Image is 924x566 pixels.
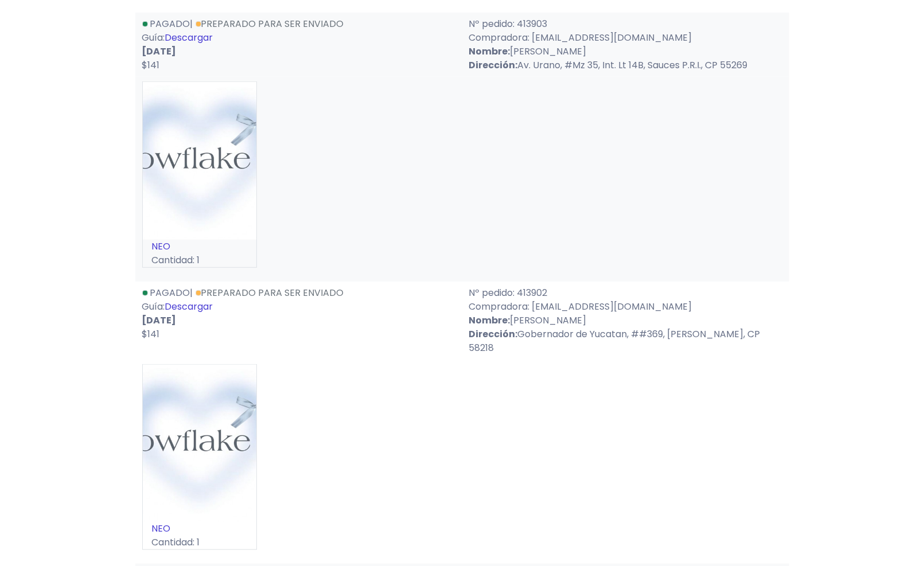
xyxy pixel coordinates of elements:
[165,31,213,44] a: Descargar
[469,58,518,72] strong: Dirección:
[143,536,256,549] p: Cantidad: 1
[196,17,344,30] a: Preparado para ser enviado
[469,300,782,314] p: Compradora: [EMAIL_ADDRESS][DOMAIN_NAME]
[142,45,455,58] p: [DATE]
[152,240,171,253] a: NEO
[469,17,782,31] p: Nº pedido: 413903
[469,31,782,45] p: Compradora: [EMAIL_ADDRESS][DOMAIN_NAME]
[150,286,190,299] span: Pagado
[142,58,160,72] span: $141
[142,314,455,327] p: [DATE]
[143,82,256,240] img: small_1707839001949.jpeg
[135,17,462,72] div: | Guía:
[143,365,256,522] img: small_1707839001949.jpeg
[469,286,782,300] p: Nº pedido: 413902
[196,286,344,299] a: Preparado para ser enviado
[469,327,782,355] p: Gobernador de Yucatan, ##369, [PERSON_NAME], CP 58218
[142,327,160,341] span: $141
[469,45,510,58] strong: Nombre:
[469,314,510,327] strong: Nombre:
[135,286,462,355] div: | Guía:
[469,327,518,341] strong: Dirección:
[152,522,171,535] a: NEO
[469,314,782,327] p: [PERSON_NAME]
[469,45,782,58] p: [PERSON_NAME]
[150,17,190,30] span: Pagado
[469,58,782,72] p: Av. Urano, #Mz 35, Int. Lt 14B, Sauces P.R.I., CP 55269
[143,253,256,267] p: Cantidad: 1
[165,300,213,313] a: Descargar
